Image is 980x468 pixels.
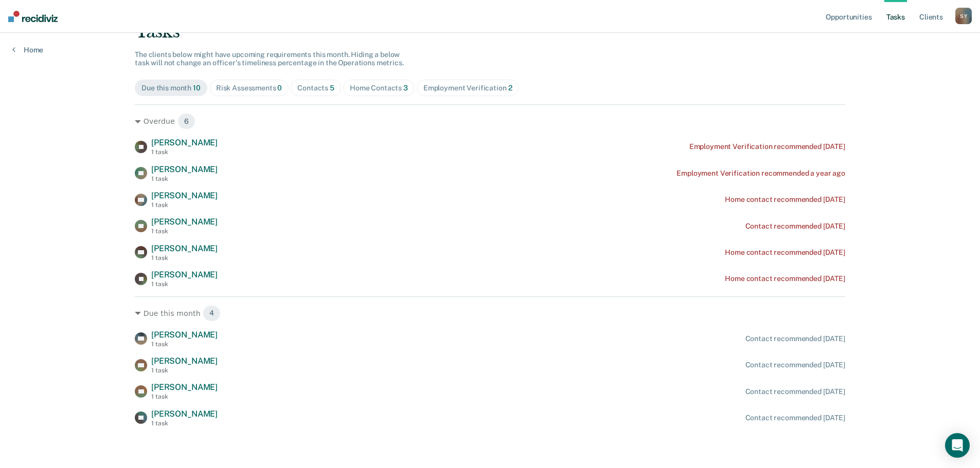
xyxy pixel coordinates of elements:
[151,138,218,147] span: [PERSON_NAME]
[203,305,221,322] span: 4
[141,84,201,92] div: Due this month
[151,191,218,200] span: [PERSON_NAME]
[745,361,845,369] div: Contact recommended [DATE]
[151,201,218,209] div: 1 task
[151,270,218,279] span: [PERSON_NAME]
[151,228,218,235] div: 1 task
[151,367,218,374] div: 1 task
[955,8,972,24] div: S Y
[689,142,845,151] div: Employment Verification recommended [DATE]
[423,84,512,92] div: Employment Verification
[945,433,970,458] div: Open Intercom Messenger
[676,169,845,178] div: Employment Verification recommended a year ago
[151,164,218,174] span: [PERSON_NAME]
[297,84,334,92] div: Contacts
[745,414,845,422] div: Contact recommended [DATE]
[403,84,408,92] span: 3
[177,113,195,129] span: 6
[151,244,218,253] span: [PERSON_NAME]
[12,45,43,54] a: Home
[151,148,218,156] div: 1 task
[151,341,218,348] div: 1 task
[135,113,845,129] div: Overdue 6
[725,195,845,204] div: Home contact recommended [DATE]
[745,222,845,231] div: Contact recommended [DATE]
[350,84,408,92] div: Home Contacts
[151,330,218,340] span: [PERSON_NAME]
[151,175,218,182] div: 1 task
[151,217,218,227] span: [PERSON_NAME]
[151,420,218,427] div: 1 task
[193,84,201,92] span: 10
[745,387,845,396] div: Contact recommended [DATE]
[330,84,334,92] span: 5
[277,84,282,92] span: 0
[151,393,218,400] div: 1 task
[151,280,218,288] div: 1 task
[955,8,972,24] button: SY
[151,254,218,261] div: 1 task
[135,305,845,322] div: Due this month 4
[135,50,404,67] span: The clients below might have upcoming requirements this month. Hiding a below task will not chang...
[151,356,218,366] span: [PERSON_NAME]
[135,21,845,42] div: Tasks
[725,248,845,257] div: Home contact recommended [DATE]
[216,84,282,92] div: Risk Assessments
[745,334,845,343] div: Contact recommended [DATE]
[151,382,218,392] span: [PERSON_NAME]
[508,84,512,92] span: 2
[151,409,218,419] span: [PERSON_NAME]
[725,274,845,283] div: Home contact recommended [DATE]
[8,11,58,22] img: Recidiviz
